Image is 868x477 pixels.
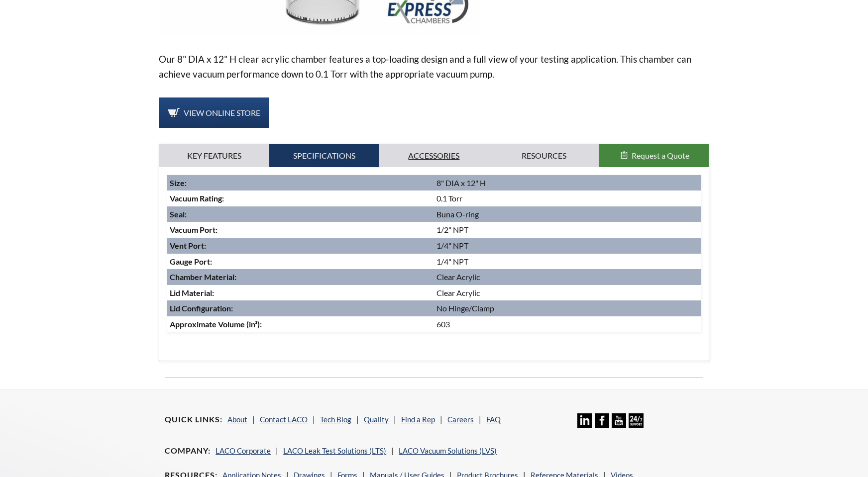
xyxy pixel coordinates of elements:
[170,272,234,282] strong: Chamber Material
[165,414,222,425] h4: Quick Links
[434,206,701,222] td: Buna O-ring
[434,222,701,238] td: 1/2" NPT
[159,52,709,82] p: Our 8" DIA x 12" H clear acrylic chamber features a top-loading design and a full view of your te...
[364,415,389,424] a: Quality
[434,316,701,332] td: 603
[159,97,269,128] a: View Online Store
[283,446,386,455] a: LACO Leak Test Solutions (LTS)
[486,415,501,424] a: FAQ
[269,144,379,167] a: Specifications
[629,420,643,429] a: 24/7 Support
[227,415,247,424] a: About
[599,144,709,167] button: Request a Quote
[216,446,271,455] a: LACO Corporate
[434,175,701,191] td: 8" DIA x 12" H
[629,413,643,428] img: 24/7 Support Icon
[184,108,260,117] span: View Online Store
[489,144,599,167] a: Resources
[170,178,187,188] strong: Size:
[379,144,489,167] a: Accessories
[434,254,701,270] td: 1/4" NPT
[170,209,185,219] strong: Seal
[434,269,701,285] td: Clear Acrylic
[167,206,434,222] td: :
[167,238,434,254] td: :
[167,269,434,285] td: :
[167,222,434,238] td: :
[170,225,216,234] strong: Vacuum Port
[167,300,434,316] td: :
[167,254,434,270] td: :
[170,257,210,266] strong: Gauge Port
[170,319,260,329] strong: Approximate Volume (in³)
[401,415,435,424] a: Find a Rep
[159,144,269,167] a: Key Features
[167,316,434,332] td: :
[434,285,701,301] td: Clear Acrylic
[434,238,701,254] td: 1/4" NPT
[170,303,231,313] strong: Lid Configuration
[167,191,434,206] td: :
[399,446,497,455] a: LACO Vacuum Solutions (LVS)
[447,415,474,424] a: Careers
[320,415,351,424] a: Tech Blog
[170,193,222,203] strong: Vacuum Rating
[260,415,308,424] a: Contact LACO
[434,300,701,316] td: No Hinge/Clamp
[170,241,204,250] strong: Vent Port
[170,288,212,297] strong: Lid Material
[632,151,689,160] span: Request a Quote
[165,446,211,456] h4: Company
[167,285,434,301] td: :
[434,191,701,206] td: 0.1 Torr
